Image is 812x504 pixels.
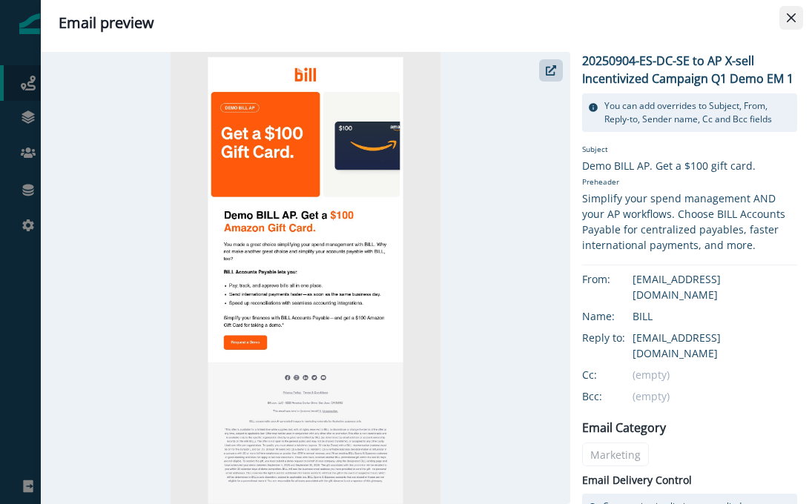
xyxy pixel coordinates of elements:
[633,271,797,302] div: [EMAIL_ADDRESS][DOMAIN_NAME]
[582,367,656,382] div: Cc:
[59,12,794,34] div: Email preview
[582,158,797,173] div: Demo BILL AP. Get a $100 gift card.
[582,271,656,287] div: From:
[604,99,791,126] p: You can add overrides to Subject, From, Reply-to, Sender name, Cc and Bcc fields
[582,144,797,158] p: Subject
[582,330,656,345] div: Reply to:
[582,52,797,87] p: 20250904-ES-DC-SE to AP X-sell Incentivized Campaign Q1 Demo EM 1
[633,367,797,382] div: (empty)
[582,190,797,253] div: Simplify your spend management AND your AP workflows. Choose BILL Accounts Payable for centralize...
[633,388,797,404] div: (empty)
[779,6,803,30] button: Close
[582,388,656,404] div: Bcc:
[633,330,797,361] div: [EMAIL_ADDRESS][DOMAIN_NAME]
[582,308,656,324] div: Name:
[582,173,797,190] p: Preheader
[633,308,797,324] div: BILL
[171,52,440,504] img: email asset unavailable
